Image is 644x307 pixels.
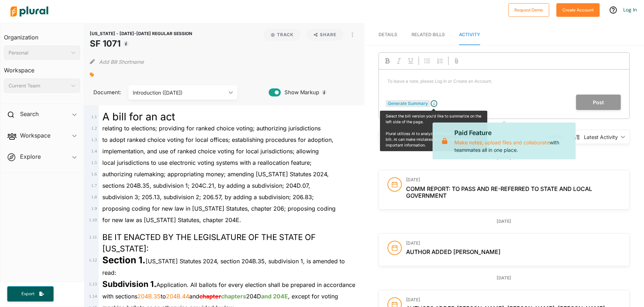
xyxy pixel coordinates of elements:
[102,110,175,123] span: A bill for an act
[91,172,97,177] span: 1 . 6
[4,60,80,76] h3: Workspace
[406,177,621,182] h3: [DATE]
[459,32,480,37] span: Activity
[90,88,119,96] span: Document:
[379,275,630,281] div: [DATE]
[584,133,618,141] div: Latest Activity
[379,32,397,37] span: Details
[459,25,480,45] a: Activity
[321,89,327,96] div: Tooltip anchor
[454,128,570,153] p: with teammates all in one place.
[90,37,192,50] h1: SF 1071
[91,149,97,154] span: 1 . 4
[89,235,97,240] span: 1 . 11
[99,56,144,67] button: Add Bill Shortname
[91,160,97,165] span: 1 . 5
[102,216,241,224] span: for new law as [US_STATE] Statutes, chapter 204E.
[4,27,80,43] h3: Organization
[89,217,97,222] span: 1 . 10
[102,182,310,189] span: sections 204B.35, subdivision 1; 204C.21, by adding a subdivision; 204D.07,
[91,114,97,119] span: 1 . 1
[90,69,94,80] div: Add tags
[137,293,161,300] a: 204B.35
[379,218,630,225] div: [DATE]
[556,6,600,13] a: Create Account
[89,294,97,299] span: 1 . 14
[102,205,336,212] span: proposing coding for new law in [US_STATE] Statutes, chapter 206; proposing coding
[307,29,343,41] button: Share
[102,232,316,253] span: BE IT ENACTED BY THE LEGISLATURE OF THE STATE OF [US_STATE]:
[406,297,621,302] h3: [DATE]
[556,3,600,17] button: Create Account
[102,293,338,300] span: with sections to and 204D , except for voting
[379,25,397,45] a: Details
[102,279,156,289] strong: Subdivision 1.
[199,293,221,300] del: chapter
[102,171,329,178] span: authorizing rulemaking; appropriating money; amending [US_STATE] Statutes 2024,
[91,206,97,211] span: 1 . 9
[91,126,97,131] span: 1 . 2
[623,6,637,13] a: Log In
[411,31,445,38] div: RELATED BILLS
[9,82,68,90] div: Current Team
[379,155,630,161] div: [DATE]
[406,185,592,199] span: Comm report: To pass and re-referred to State and Local Government
[102,159,312,166] span: local jurisdictions to use electronic voting systems with a reallocation feature;
[9,49,68,57] div: Personal
[102,125,321,132] span: relating to elections; providing for ranked choice voting; authorizing jurisdictions
[102,258,345,276] span: [US_STATE] Statutes 2024, section 204B.35, subdivision 1, is amended to read:
[123,40,129,47] div: Tooltip anchor
[508,3,549,17] button: Request Demo
[261,293,288,300] ins: and 204E
[388,100,428,107] div: Generate Summary
[91,183,97,188] span: 1 . 7
[20,110,39,118] h2: Search
[264,29,301,41] button: Track
[102,254,146,265] strong: Section 1.
[304,29,346,41] button: Share
[102,136,333,143] span: to adopt ranked choice voting for local offices; establishing procedures for adoption,
[411,25,445,45] a: RELATED BILLS
[89,258,97,263] span: 1 . 12
[133,89,226,96] div: Introduction ([DATE])
[16,291,39,297] span: Export
[406,248,501,255] span: Author added [PERSON_NAME]
[454,128,570,138] p: Paid Feature
[386,100,430,107] button: Generate Summary
[90,31,192,36] span: [US_STATE] - [DATE]-[DATE] REGULAR SESSION
[91,195,97,200] span: 1 . 8
[102,281,355,288] span: Application. All ballots for every election shall be prepared in accordance
[89,282,97,287] span: 1 . 13
[91,137,97,142] span: 1 . 3
[166,293,189,300] a: 204B.44
[102,193,314,201] span: subdivision 3; 205.13, subdivision 2; 206.57, by adding a subdivision; 206.83;
[576,95,621,110] button: Post
[454,139,550,145] a: Make notes, upload files and collaborate
[386,114,481,148] span: Select the bill version you'd like to summarize on the left side of the page. Plural utilizes AI ...
[508,6,549,13] a: Request Demo
[221,293,246,300] ins: chapters
[281,88,319,96] span: Show Markup
[406,241,621,246] h3: [DATE]
[102,148,319,155] span: implementation, and use of ranked choice voting for local jurisdictions; allowing
[7,286,54,302] button: Export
